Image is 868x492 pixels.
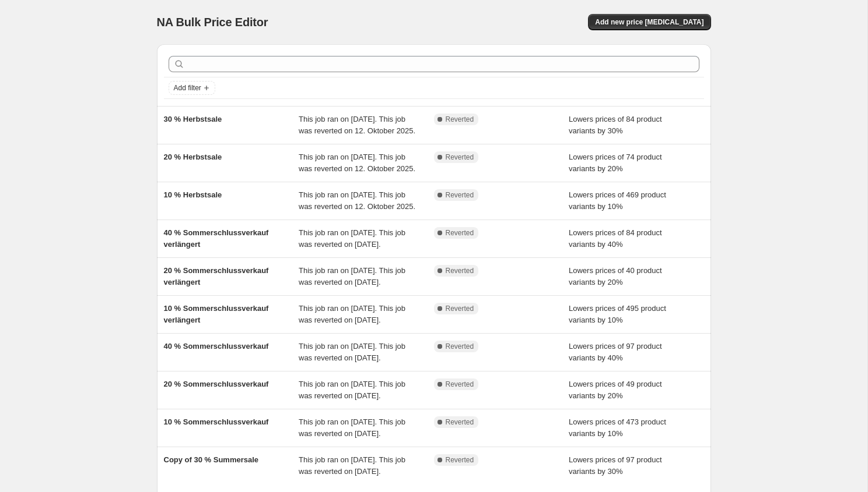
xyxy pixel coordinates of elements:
span: Reverted [446,342,474,351]
span: 10 % Sommerschlussverkauf verlängert [164,304,269,324]
span: Lowers prices of 84 product variants by 30% [569,115,662,135]
span: This job ran on [DATE]. This job was reverted on [DATE]. [299,455,405,476]
span: Copy of 30 % Summersale [164,455,259,464]
span: Add new price [MEDICAL_DATA] [595,17,703,27]
span: Lowers prices of 473 product variants by 10% [569,417,666,438]
span: Reverted [446,455,474,465]
span: Reverted [446,380,474,389]
span: Lowers prices of 74 product variants by 20% [569,153,662,173]
span: This job ran on [DATE]. This job was reverted on 12. Oktober 2025. [299,153,415,173]
button: Add filter [169,81,215,95]
span: Reverted [446,266,474,275]
button: Add new price [MEDICAL_DATA] [588,14,710,30]
span: This job ran on [DATE]. This job was reverted on [DATE]. [299,380,405,400]
span: This job ran on [DATE]. This job was reverted on [DATE]. [299,304,405,324]
span: Lowers prices of 97 product variants by 30% [569,455,662,476]
span: Reverted [446,190,474,200]
span: Reverted [446,153,474,162]
span: 10 % Herbstsale [164,190,222,199]
span: NA Bulk Price Editor [157,16,268,29]
span: This job ran on [DATE]. This job was reverted on 12. Oktober 2025. [299,190,415,211]
span: Reverted [446,417,474,427]
span: Lowers prices of 495 product variants by 10% [569,304,666,324]
span: 40 % Sommerschlussverkauf [164,342,269,351]
span: 20 % Sommerschlussverkauf [164,380,269,388]
span: 30 % Herbstsale [164,115,222,123]
span: Reverted [446,228,474,238]
span: This job ran on [DATE]. This job was reverted on 12. Oktober 2025. [299,115,415,135]
span: This job ran on [DATE]. This job was reverted on [DATE]. [299,228,405,249]
span: 20 % Sommerschlussverkauf verlängert [164,266,269,286]
span: Add filter [174,83,201,93]
span: Lowers prices of 84 product variants by 40% [569,228,662,249]
span: 20 % Herbstsale [164,153,222,161]
span: 40 % Sommerschlussverkauf verlängert [164,228,269,249]
span: Lowers prices of 97 product variants by 40% [569,342,662,362]
span: Lowers prices of 40 product variants by 20% [569,266,662,286]
span: This job ran on [DATE]. This job was reverted on [DATE]. [299,417,405,438]
span: Reverted [446,115,474,124]
span: Reverted [446,304,474,313]
span: 10 % Sommerschlussverkauf [164,417,269,426]
span: This job ran on [DATE]. This job was reverted on [DATE]. [299,266,405,286]
span: This job ran on [DATE]. This job was reverted on [DATE]. [299,342,405,362]
span: Lowers prices of 49 product variants by 20% [569,380,662,400]
span: Lowers prices of 469 product variants by 10% [569,190,666,211]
